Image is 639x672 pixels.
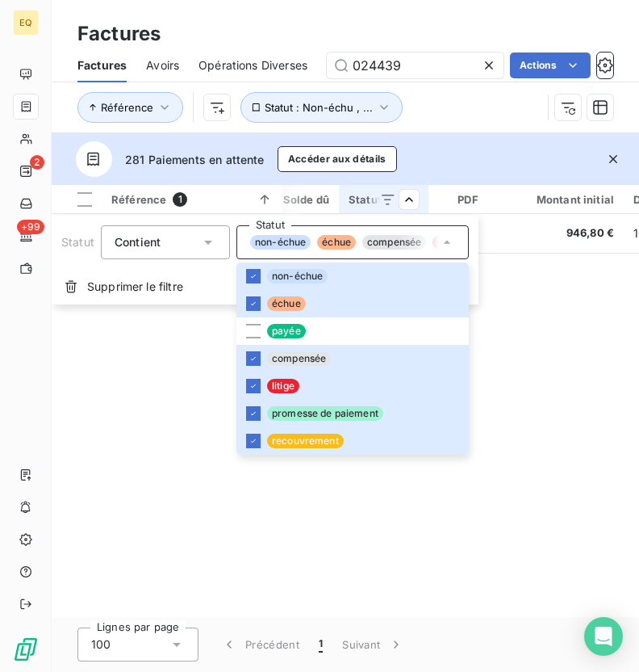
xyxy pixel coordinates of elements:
[267,434,344,448] span: recouvrement
[250,235,311,250] span: non-échue
[432,235,465,250] span: litige
[267,406,383,421] span: promesse de paiement
[87,279,183,295] span: Supprimer le filtre
[267,269,328,283] span: non-échue
[267,324,306,338] span: payée
[267,379,299,393] span: litige
[362,235,426,250] span: compensée
[61,235,94,249] span: Statut
[115,235,161,249] span: Contient
[267,296,306,311] span: échue
[267,351,331,366] span: compensée
[317,235,356,250] span: échue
